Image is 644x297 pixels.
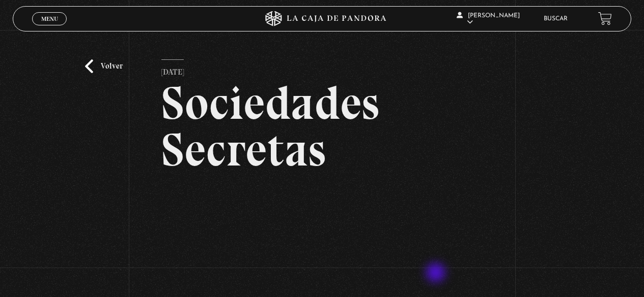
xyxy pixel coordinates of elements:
[38,24,62,31] span: Cerrar
[544,16,568,22] a: Buscar
[41,16,58,22] span: Menu
[85,59,123,73] a: Volver
[598,12,612,25] a: View your shopping cart
[457,13,520,25] span: [PERSON_NAME]
[161,59,184,80] p: [DATE]
[161,80,483,173] h2: Sociedades Secretas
